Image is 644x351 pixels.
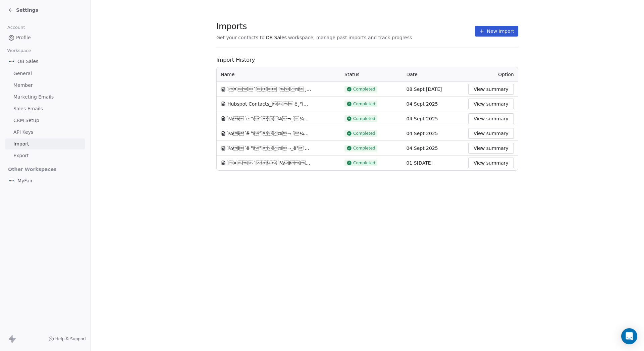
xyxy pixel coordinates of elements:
span: Marketing Emails [13,94,54,101]
span: Completed [353,131,375,136]
span: OB Sales [266,34,287,41]
span: Completed [353,160,375,166]
span: Import [13,140,29,148]
a: Help & Support [49,336,86,342]
a: General [5,68,85,79]
a: Import [5,138,85,150]
span: General [13,70,32,77]
a: Export [5,150,85,161]
button: View summary [468,158,514,168]
div: 08 Sept [DATE] [407,86,461,93]
span: OB Sales [17,58,38,65]
span: Member [13,82,33,89]
span: Status [344,72,360,77]
span: ì¼ì´ë·°í°ìì¤í¬_ê°ì¸í.csv [227,145,311,152]
span: CRM Setup [13,117,39,124]
span: Sales Emails [13,105,43,112]
span: Completed [353,101,375,107]
span: ì¤ìì´íì ì½ìì¤_CPHI.csv [227,160,311,166]
button: New Import [475,26,518,37]
a: Sales Emails [5,103,85,114]
a: Profile [5,32,85,43]
a: CRM Setup [5,115,85,126]
span: Option [498,72,514,77]
span: Imports [216,21,412,32]
div: 04 Sept 2025 [407,130,461,137]
div: 04 Sept 2025 [407,101,461,107]
button: View summary [468,128,514,139]
span: Date [407,72,418,77]
span: API Keys [13,129,33,136]
span: Completed [353,116,375,121]
span: Get your contacts to [216,34,265,41]
a: Settings [8,7,38,13]
div: 04 Sept 2025 [407,145,461,152]
span: ì¼ì´ë·°í°ìì¤í¬_ì¼ë°.csv [227,115,311,122]
span: Settings [16,7,38,13]
span: Account [4,22,28,33]
span: Hubspot Contacts_ìí ê¸°ì .csv [227,101,311,107]
img: %C3%AC%C2%9B%C2%90%C3%AD%C2%98%C2%95%20%C3%AB%C2%A1%C2%9C%C3%AA%C2%B3%C2%A0(white+round).png [8,58,15,65]
span: Help & Support [55,336,86,342]
button: View summary [468,143,514,154]
span: ì¼ì´ë·°í°ìì¤í¬_ì¼ë°.csv [227,130,311,137]
span: Other Workspaces [5,164,59,175]
span: Workspace [4,46,34,56]
span: Completed [353,145,375,151]
a: Marketing Emails [5,92,85,103]
span: Import History [216,56,518,64]
div: Open Intercom Messenger [621,328,637,344]
div: 04 Sept 2025 [407,115,461,122]
span: MyFair [17,177,33,184]
span: ì¤ìì´íì í ì¤í¸.csv [227,86,311,93]
button: View summary [468,99,514,109]
span: Export [13,152,29,159]
button: View summary [468,84,514,95]
div: 01 S[DATE] [407,160,461,166]
img: %C3%AC%C2%9B%C2%90%C3%AD%C2%98%C2%95%20%C3%AB%C2%A1%C2%9C%C3%AA%C2%B3%C2%A0(white+round).png [8,177,15,184]
button: View summary [468,113,514,124]
span: Name [221,71,234,78]
span: Profile [16,34,31,41]
span: Completed [353,86,375,92]
a: API Keys [5,127,85,138]
span: workspace, manage past imports and track progress [288,34,412,41]
a: Member [5,80,85,91]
